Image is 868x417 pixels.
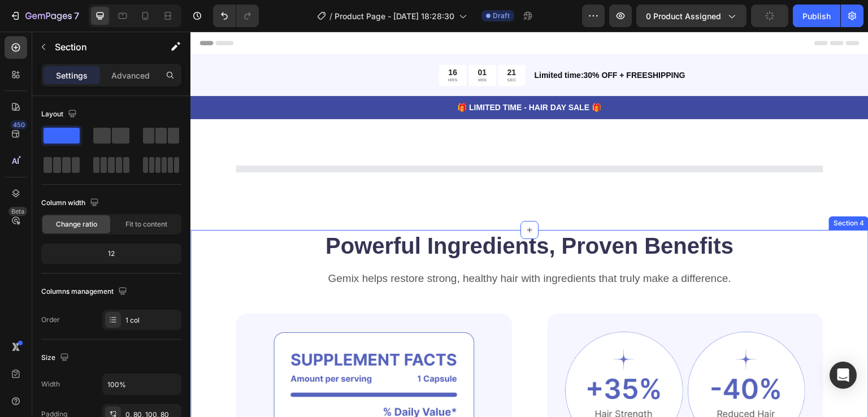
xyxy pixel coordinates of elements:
div: 1 col [125,315,179,325]
span: / [329,10,332,22]
p: SEC [317,46,326,51]
div: Beta [8,207,27,216]
h2: Powerful Ingredients, Proven Benefits [45,198,633,230]
span: Product Page - [DATE] 18:28:30 [335,10,454,22]
div: 21 [317,36,326,46]
div: Publish [802,10,831,22]
span: Change ratio [56,219,97,229]
div: Width [41,379,60,389]
p: Settings [56,69,88,81]
div: Size [41,350,71,366]
div: Undo/Redo [213,5,259,27]
div: 450 [11,120,27,129]
p: Advanced [111,69,150,81]
span: Draft [493,11,510,21]
p: Limited time:30% OFF + FREESHIPPING [344,38,677,50]
div: 12 [44,246,179,262]
div: 01 [288,36,297,46]
button: 7 [5,5,84,27]
span: 0 product assigned [646,10,721,22]
button: 0 product assigned [636,5,747,27]
div: Order [41,315,60,325]
p: MIN [288,46,297,51]
div: Layout [41,107,79,122]
iframe: Design area [190,32,868,417]
div: 16 [258,36,267,46]
p: 🎁 LIMITED TIME - HAIR DAY SALE 🎁 [1,70,677,82]
div: Open Intercom Messenger [830,362,857,389]
input: Auto [103,374,181,394]
p: Section [55,40,147,54]
div: Section 4 [641,186,676,197]
div: Columns management [41,284,129,299]
p: HRS [258,46,267,51]
p: 7 [74,9,79,23]
span: Fit to content [125,219,167,229]
p: Gemix helps restore strong, healthy hair with ingredients that truly make a difference. [46,240,632,254]
div: Column width [41,196,101,211]
button: Publish [793,5,840,27]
